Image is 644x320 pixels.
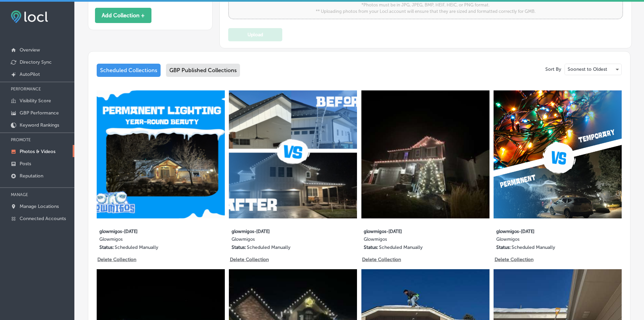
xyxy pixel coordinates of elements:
p: Delete Collection [362,257,400,262]
p: Photos & Videos [20,149,55,154]
p: AutoPilot [20,71,40,77]
label: Glowmigos [364,237,460,244]
p: Status: [99,244,114,250]
div: Soonest to Oldest [565,64,621,75]
p: Connected Accounts [20,216,66,221]
p: Posts [20,161,31,167]
img: fda3e92497d09a02dc62c9cd864e3231.png [11,10,48,23]
label: Glowmigos [232,237,328,244]
p: Scheduled Manually [115,244,158,250]
p: Status: [232,244,246,250]
label: Glowmigos [99,237,196,244]
label: glowmigos-[DATE] [496,225,593,237]
p: Soonest to Oldest [568,66,607,72]
p: GBP Performance [20,110,59,116]
img: Collection thumbnail [494,90,622,219]
p: Delete Collection [230,257,268,262]
p: Scheduled Manually [511,244,555,250]
div: Scheduled Collections [97,64,161,77]
div: GBP Published Collections [166,64,240,77]
label: glowmigos-[DATE] [364,225,460,237]
p: Visibility Score [20,98,51,104]
button: Add Collection + [95,8,151,23]
p: Delete Collection [97,257,136,262]
p: Delete Collection [495,257,533,262]
img: Collection thumbnail [97,90,225,219]
p: Status: [496,244,511,250]
img: Collection thumbnail [229,90,357,219]
label: glowmigos-[DATE] [99,225,196,237]
p: Scheduled Manually [247,244,290,250]
p: Overview [20,47,40,53]
label: Glowmigos [496,237,593,244]
p: Scheduled Manually [379,244,423,250]
p: Status: [364,244,378,250]
label: glowmigos-[DATE] [232,225,328,237]
p: Directory Sync [20,59,52,65]
p: Reputation [20,173,43,179]
img: Collection thumbnail [361,90,490,219]
p: Sort By [545,66,561,72]
p: Manage Locations [20,204,59,209]
p: Keyword Rankings [20,122,59,128]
